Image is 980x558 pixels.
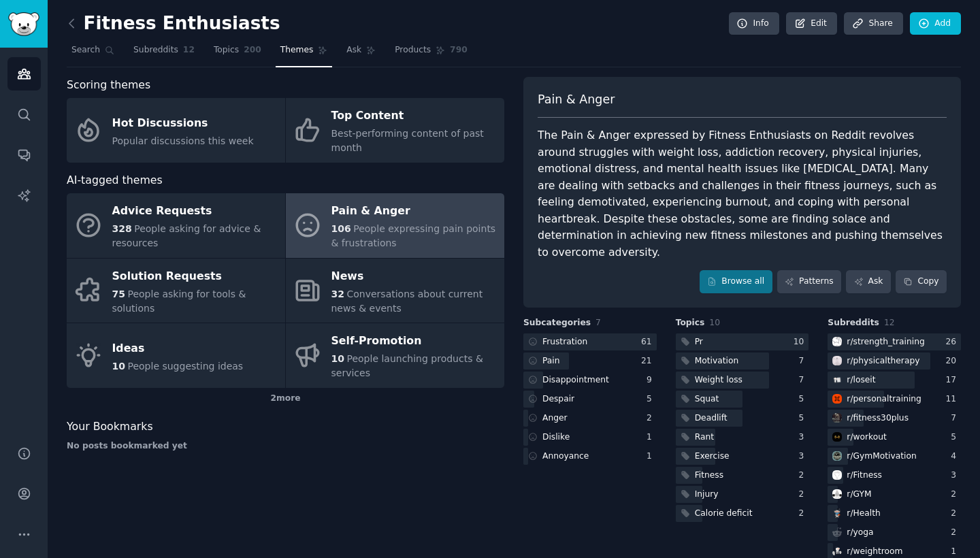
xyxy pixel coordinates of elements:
img: Fitness [832,470,842,480]
a: Browse all [700,270,772,293]
a: Weight loss7 [676,372,809,389]
a: Anger2 [523,410,657,427]
div: Motivation [695,355,739,367]
div: 4 [951,450,961,463]
a: Advice Requests328People asking for advice & resources [67,193,285,258]
img: GummySearch logo [8,12,39,36]
span: Pain & Anger [538,91,615,108]
div: Top Content [331,105,497,127]
div: 1 [647,431,657,444]
div: r/ personaltraining [847,393,921,406]
a: Calorie deficit2 [676,505,809,522]
a: Add [910,12,961,35]
a: Subreddits12 [129,39,199,67]
a: fitness30plusr/fitness30plus7 [828,410,961,427]
a: r/yoga2 [828,524,961,541]
a: News32Conversations about current news & events [286,259,504,323]
div: Advice Requests [112,201,278,223]
a: Info [729,12,779,35]
a: Disappointment9 [523,372,657,389]
a: strength_trainingr/strength_training26 [828,333,961,350]
span: 328 [112,223,132,234]
a: Edit [786,12,837,35]
img: workout [832,432,842,442]
a: Share [844,12,902,35]
div: Ideas [112,338,244,359]
a: Despair5 [523,391,657,408]
div: 2 [799,470,809,482]
a: Pain & Anger106People expressing pain points & frustrations [286,193,504,258]
img: GYM [832,489,842,499]
a: Fitnessr/Fitness3 [828,467,961,484]
span: 12 [183,44,195,56]
div: r/ Fitness [847,470,882,482]
a: Motivation7 [676,352,809,370]
img: personaltraining [832,394,842,404]
span: 10 [112,361,125,372]
div: 1 [647,450,657,463]
div: 2 [951,489,961,501]
div: r/ Health [847,508,880,520]
span: 106 [331,223,351,234]
a: Squat5 [676,391,809,408]
a: Patterns [777,270,841,293]
span: Topics [214,44,239,56]
img: fitness30plus [832,413,842,423]
div: 7 [951,412,961,425]
a: GymMotivationr/GymMotivation4 [828,448,961,465]
a: Rant3 [676,429,809,446]
div: Solution Requests [112,265,278,287]
a: Products790 [390,39,472,67]
div: Annoyance [542,450,589,463]
span: Subcategories [523,317,591,329]
span: Themes [280,44,314,56]
a: Ask [342,39,380,67]
div: Pr [695,336,703,348]
span: People expressing pain points & frustrations [331,223,496,248]
span: People asking for tools & solutions [112,289,246,314]
a: Healthr/Health2 [828,505,961,522]
a: Injury2 [676,486,809,503]
img: weightroom [832,546,842,556]
span: People suggesting ideas [127,361,243,372]
a: Frustration61 [523,333,657,350]
a: personaltrainingr/personaltraining11 [828,391,961,408]
div: Exercise [695,450,730,463]
a: loseitr/loseit17 [828,372,961,389]
span: 12 [884,318,895,327]
div: 2 [951,527,961,539]
a: Top ContentBest-performing content of past month [286,98,504,163]
div: 7 [799,374,809,387]
div: Squat [695,393,719,406]
span: Products [395,44,431,56]
div: No posts bookmarked yet [67,440,504,453]
span: AI-tagged themes [67,172,163,189]
a: physicaltherapyr/physicaltherapy20 [828,352,961,370]
div: Frustration [542,336,587,348]
div: 7 [799,355,809,367]
a: Search [67,39,119,67]
a: Solution Requests75People asking for tools & solutions [67,259,285,323]
img: strength_training [832,337,842,346]
span: 32 [331,289,344,299]
div: 2 more [67,388,504,410]
span: Search [71,44,100,56]
a: workoutr/workout5 [828,429,961,446]
div: Self-Promotion [331,331,497,352]
a: GYMr/GYM2 [828,486,961,503]
span: Scoring themes [67,77,150,94]
img: Health [832,508,842,518]
div: The Pain & Anger expressed by Fitness Enthusiasts on Reddit revolves around struggles with weight... [538,127,947,261]
span: 7 [595,318,601,327]
a: Fitness2 [676,467,809,484]
div: 2 [799,508,809,520]
div: r/ workout [847,431,886,444]
div: Disappointment [542,374,609,387]
span: 790 [450,44,468,56]
a: Annoyance1 [523,448,657,465]
div: 3 [799,431,809,444]
div: r/ fitness30plus [847,412,909,425]
span: Topics [676,317,705,329]
div: Calorie deficit [695,508,753,520]
div: 61 [641,336,657,348]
